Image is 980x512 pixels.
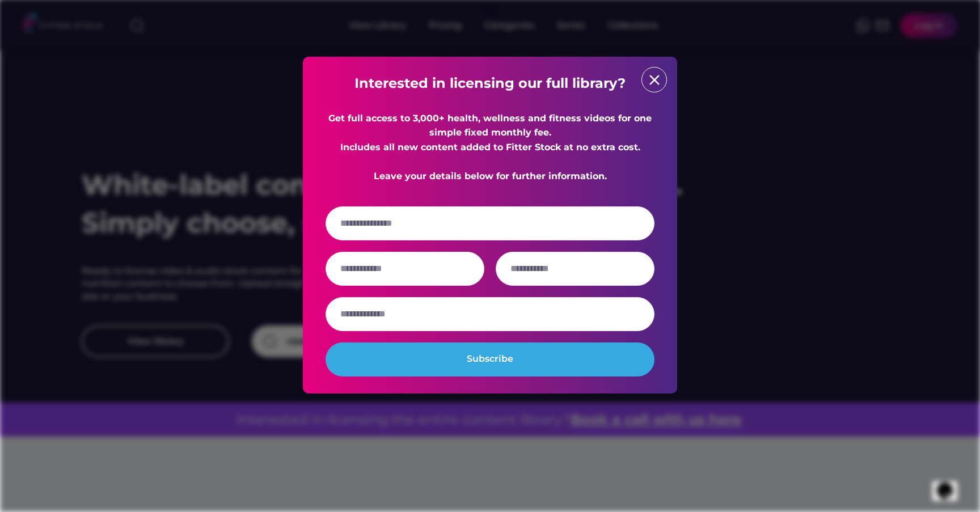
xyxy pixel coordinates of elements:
[932,467,969,501] iframe: chat widget
[326,111,654,184] div: Get full access to 3,000+ health, wellness and fitness videos for one simple fixed monthly fee. I...
[326,342,654,376] button: Subscribe
[646,71,663,88] button: close
[354,75,626,91] strong: Interested in licensing our full library?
